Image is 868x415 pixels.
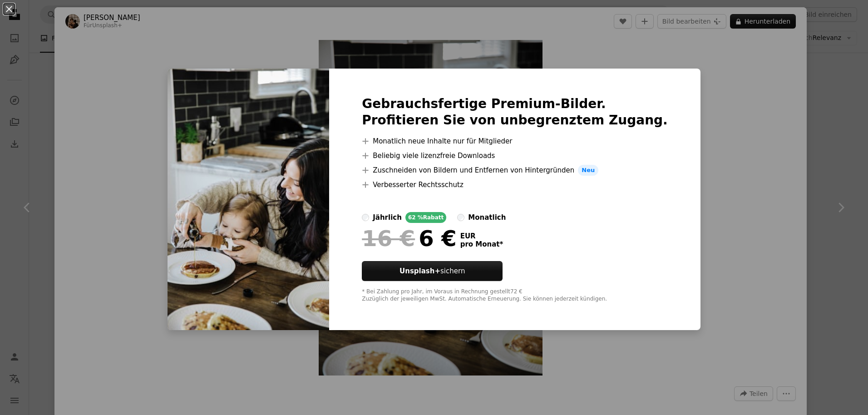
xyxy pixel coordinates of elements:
[460,232,503,240] span: EUR
[460,240,503,248] span: pro Monat *
[168,69,329,330] img: premium_photo-1675133720533-f3f981012d03
[362,165,668,176] li: Zuschneiden von Bildern und Entfernen von Hintergründen
[373,212,402,223] div: jährlich
[362,261,503,281] button: Unsplash+sichern
[362,96,668,128] h2: Gebrauchsfertige Premium-Bilder. Profitieren Sie von unbegrenztem Zugang.
[362,288,668,303] div: * Bei Zahlung pro Jahr, im Voraus in Rechnung gestellt 72 € Zuzüglich der jeweiligen MwSt. Automa...
[399,267,440,275] strong: Unsplash+
[362,150,668,161] li: Beliebig viele lizenzfreie Downloads
[457,214,464,221] input: monatlich
[362,136,668,147] li: Monatlich neue Inhalte nur für Mitglieder
[362,214,369,221] input: jährlich62 %Rabatt
[362,227,415,250] span: 16 €
[405,212,446,223] div: 62 % Rabatt
[578,165,598,176] span: Neu
[468,212,506,223] div: monatlich
[362,227,456,250] div: 6 €
[362,179,668,190] li: Verbesserter Rechtsschutz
